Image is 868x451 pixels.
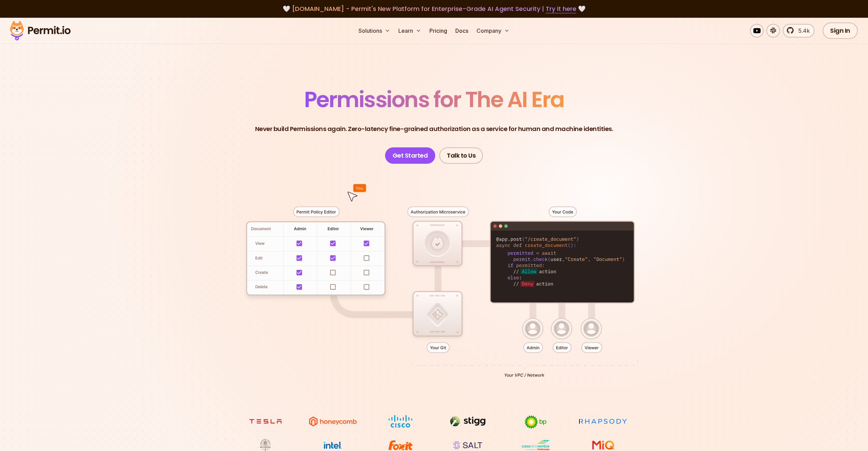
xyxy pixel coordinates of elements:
img: MIQ [580,439,626,451]
a: Sign In [823,23,858,39]
a: 5.4k [783,24,814,38]
img: Permit logo [7,19,74,42]
span: [DOMAIN_NAME] - Permit's New Platform for Enterprise-Grade AI Agent Security | [292,4,576,13]
img: tesla [240,415,291,428]
button: Solutions [356,24,393,38]
a: Talk to Us [439,147,483,164]
img: Honeycomb [307,415,358,428]
button: Learn [396,24,424,38]
button: Company [474,24,512,38]
img: bp [510,415,561,429]
a: Try it here [546,4,576,13]
a: Get Started [385,147,436,164]
img: Stigg [442,415,494,428]
p: Never build Permissions again. Zero-latency fine-grained authorization as a service for human and... [255,124,613,134]
img: Rhapsody Health [577,415,629,428]
a: Docs [453,24,471,38]
div: 🤍 🤍 [16,4,852,14]
span: 5.4k [794,27,810,35]
a: Pricing [427,24,450,38]
span: Permissions for The AI Era [304,84,564,115]
img: Cisco [375,415,426,428]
